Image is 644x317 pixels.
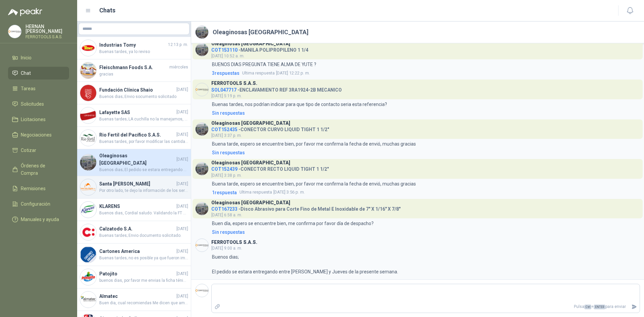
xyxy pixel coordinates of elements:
[21,162,63,177] span: Órdenes de Compra
[25,35,69,39] p: FERROTOOLS S.A.S.
[21,216,59,223] span: Manuales y ayuda
[99,41,167,49] h4: Industrias Tomy
[196,43,208,56] img: Company Logo
[196,83,208,96] img: Company Logo
[8,82,69,95] a: Tareas
[211,149,640,156] a: Sin respuestas
[8,198,69,210] a: Configuración
[211,228,640,236] a: Sin respuestas
[594,305,605,309] span: ENTER
[176,248,188,255] span: [DATE]
[196,162,208,175] img: Company Logo
[196,284,208,297] img: Company Logo
[99,300,188,306] span: Buen dia, cual recomiendas Me dicen que ambos sirven, lo importante es que sea MULTIPROPOSITO
[77,37,191,59] a: Company LogoIndustrias Tomy12:13 p. m.Buenas tardes, ya lo reviso
[99,94,188,100] span: Buenos dias; Envio socumento solicitado
[77,221,191,244] a: Company LogoCalzatodo S.A.[DATE]Buenas tardes; Envio documento solicitado.
[21,69,31,77] span: Chat
[21,116,46,123] span: Licitaciones
[213,28,309,37] h2: Oleaginosas [GEOGRAPHIC_DATA]
[211,173,242,178] span: [DATE] 3:38 p. m.
[99,6,115,15] h1: Chats
[80,62,96,78] img: Company Logo
[80,224,96,240] img: Company Logo
[176,203,188,210] span: [DATE]
[176,109,188,115] span: [DATE]
[99,248,175,255] h4: Cartones America
[8,67,69,80] a: Chat
[21,185,46,192] span: Remisiones
[629,301,640,313] button: Enviar
[211,54,245,58] span: [DATE] 10:52 a. m.
[77,288,191,311] a: Company LogoAlmatec[DATE]Buen dia, cual recomiendas Me dicen que ambos sirven, lo importante es q...
[99,270,175,277] h4: Patojito
[99,277,188,284] span: buenos dias, por favor me envias la ficha ténicas de la manguera cotizada, muchas gracias
[211,201,290,205] h3: Oleaginosas [GEOGRAPHIC_DATA]
[77,199,191,221] a: Company LogoKLARENS[DATE]Buenos dias, Cordial saludo. Validando la FT nos informa lo siguiente: •...
[21,147,36,154] span: Cotizar
[211,166,237,172] span: COT152439
[212,101,387,108] p: Buenas tardes, nos podrìan indicar para que tipo de contacto seria esta referencia?
[77,59,191,82] a: Company LogoFleischmann Foods S.A.miércolesgracias
[8,159,69,179] a: Órdenes de Compra
[77,104,191,127] a: Company LogoLafayette SAS[DATE]Buenas tardes; LA cuchilla no la manejamos, solo el producto compl...
[211,213,242,217] span: [DATE] 6:58 a. m.
[211,241,257,244] h3: FERROTOOLS S.A.S.
[211,125,329,131] h4: - CONECTOR CURVO LIQUID TIGHT 1 1/2"
[211,42,290,46] h3: Oleaginosas [GEOGRAPHIC_DATA]
[212,228,245,236] div: Sin respuestas
[21,200,50,208] span: Configuración
[176,131,188,138] span: [DATE]
[77,127,191,149] a: Company LogoRio Fertil del Pacífico S.A.S.[DATE]Buenas tardes, por favor modificar las cantidades...
[77,266,191,288] a: Company LogoPatojito[DATE]buenos dias, por favor me envias la ficha ténicas de la manguera cotiza...
[176,156,188,163] span: [DATE]
[21,85,36,92] span: Tareas
[8,51,69,64] a: Inicio
[21,54,32,61] span: Inicio
[212,220,374,227] p: Buen día, espero se encuentre bien, me confirma por favor día de despacho?
[196,123,208,136] img: Company Logo
[80,269,96,285] img: Company Logo
[99,49,188,55] span: Buenas tardes, ya lo reviso
[176,271,188,277] span: [DATE]
[25,24,69,34] p: HERNAN [PERSON_NAME]
[80,130,96,146] img: Company Logo
[223,301,629,313] p: Pulsa + para enviar
[99,131,175,139] h4: Rio Fertil del Pacífico S.A.S.
[80,292,96,308] img: Company Logo
[196,202,208,215] img: Company Logo
[211,161,290,165] h3: Oleaginosas [GEOGRAPHIC_DATA]
[99,139,188,145] span: Buenas tardes, por favor modificar las cantidades para poder recotizar
[176,226,188,232] span: [DATE]
[242,70,275,76] span: Ultima respuesta
[239,189,272,196] span: Ultima respuesta
[211,86,342,92] h4: - ENCLAVAMIENTO REF 3RA1924-2B MECANICO
[99,64,168,71] h4: Fleischmann Foods S.A.
[8,128,69,141] a: Negociaciones
[211,165,329,171] h4: - CONECTOR RECTO LIQUID TIGHT 1 1/2"
[8,113,69,126] a: Licitaciones
[77,82,191,104] a: Company LogoFundación Clínica Shaio[DATE]Buenos dias; Envio socumento solicitado
[99,210,188,216] span: Buenos dias, Cordial saludo. Validando la FT nos informa lo siguiente: • Ideal para uso automotri...
[21,100,44,108] span: Solicitudes
[196,26,208,39] img: Company Logo
[212,61,316,68] p: BUENOS DIAS PREGUNTA TIENE ALMA DE YUTE ?
[80,179,96,195] img: Company Logo
[211,127,237,132] span: COT152435
[211,246,242,251] span: [DATE] 9:00 a. m.
[80,154,96,170] img: Company Logo
[584,305,591,309] span: Ctrl
[99,109,175,116] h4: Lafayette SAS
[211,206,237,212] span: COT167233
[168,42,188,48] span: 12:13 p. m.
[99,225,175,232] h4: Calzatodo S.A.
[8,182,69,195] a: Remisiones
[8,144,69,157] a: Cotizar
[211,46,308,52] h4: - MANILA POLIPROPILENO 1 1/4
[99,293,175,300] h4: Almatec
[212,69,239,77] span: 3 respuesta s
[99,152,175,167] h4: Oleaginosas [GEOGRAPHIC_DATA]
[8,213,69,226] a: Manuales y ayuda
[211,87,236,93] span: SOL047717
[176,293,188,300] span: [DATE]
